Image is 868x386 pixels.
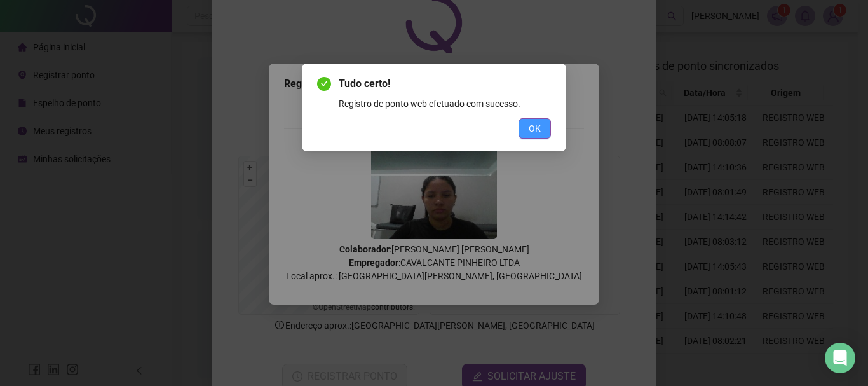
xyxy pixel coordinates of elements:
[339,97,551,111] div: Registro de ponto web efetuado com sucesso.
[519,118,551,139] button: OK
[529,121,541,135] span: OK
[317,77,331,91] span: check-circle
[825,343,855,373] div: Open Intercom Messenger
[339,76,551,92] span: Tudo certo!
